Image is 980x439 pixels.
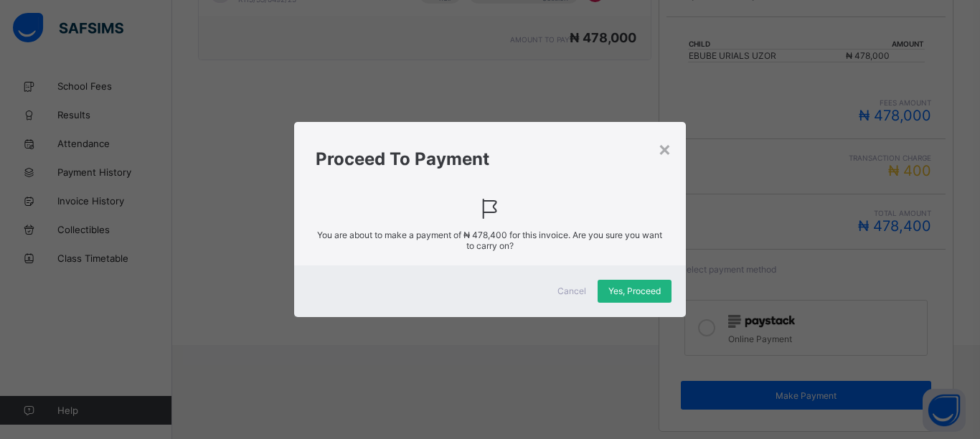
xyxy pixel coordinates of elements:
div: × [658,136,672,161]
span: Cancel [557,285,586,296]
h1: Proceed To Payment [316,148,664,169]
span: Yes, Proceed [608,285,661,296]
span: ₦ 478,400 [463,230,507,240]
span: You are about to make a payment of for this invoice. Are you sure you want to carry on? [316,230,664,251]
